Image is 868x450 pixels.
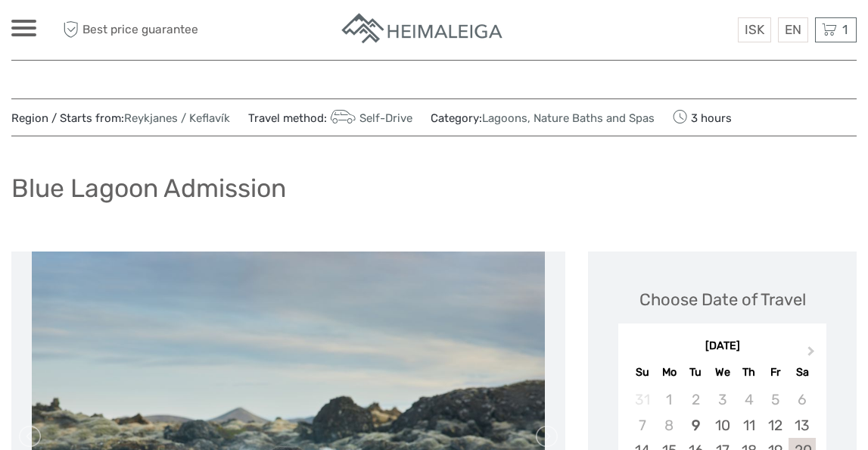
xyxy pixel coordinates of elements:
span: 1 [840,22,850,37]
div: Tu [683,362,709,383]
span: ISK [745,22,764,37]
span: Region / Starts from: [11,111,230,127]
div: Not available Saturday, September 6th, 2025 [789,387,815,412]
span: Travel method: [248,107,412,128]
div: Choose Date of Travel [639,288,806,311]
div: Fr [762,362,789,383]
div: Not available Wednesday, September 3rd, 2025 [709,387,736,412]
span: Best price guarantee [59,17,222,42]
div: Choose Saturday, September 13th, 2025 [789,413,815,438]
a: Reykjanes / Keflavík [124,111,230,125]
div: Not available Monday, September 8th, 2025 [656,413,683,438]
div: Not available Sunday, September 7th, 2025 [629,413,655,438]
div: Mo [656,362,683,383]
div: Not available Monday, September 1st, 2025 [656,387,683,412]
div: Not available Tuesday, September 2nd, 2025 [683,387,709,412]
div: Choose Wednesday, September 10th, 2025 [709,413,736,438]
div: Choose Friday, September 12th, 2025 [762,413,789,438]
div: Su [629,362,655,383]
div: [DATE] [618,339,826,355]
a: Lagoons, Nature Baths and Spas [482,111,655,125]
h1: Blue Lagoon Admission [11,173,286,204]
div: Choose Tuesday, September 9th, 2025 [683,413,709,438]
div: Not available Sunday, August 31st, 2025 [629,387,655,412]
button: Next Month [801,342,825,367]
a: Self-Drive [327,111,412,125]
span: 3 hours [673,107,732,128]
div: We [709,362,736,383]
div: EN [778,17,808,42]
div: Sa [789,362,815,383]
div: Not available Friday, September 5th, 2025 [762,387,789,412]
div: Not available Thursday, September 4th, 2025 [736,387,762,412]
div: Choose Thursday, September 11th, 2025 [736,413,762,438]
div: Th [736,362,762,383]
img: Apartments in Reykjavik [340,11,506,48]
span: Category: [431,111,655,127]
